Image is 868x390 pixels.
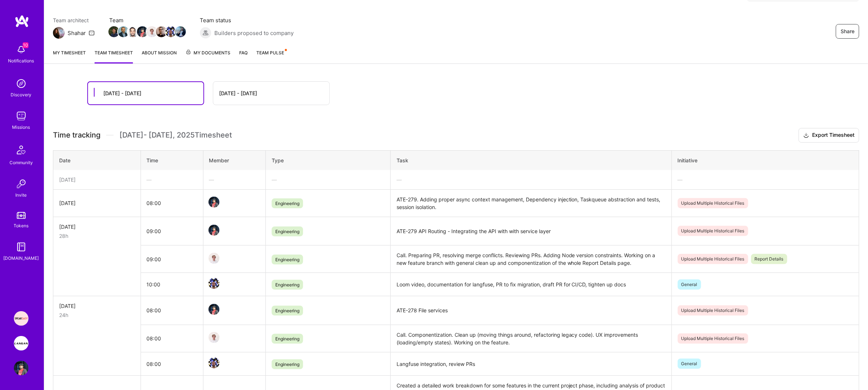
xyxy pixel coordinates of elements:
a: FAQ [239,49,248,63]
a: About Mission [142,49,177,63]
img: discovery [14,76,28,91]
a: Team Pulse [256,49,286,63]
a: Langan: AI-Copilot for Environmental Site Assessment [12,336,30,351]
td: ATE-279 API Routing - Integrating the API with with service layer [390,217,672,246]
img: Team Member Avatar [156,26,167,37]
a: Team Member Avatar [166,26,176,38]
div: Shahar [68,29,86,37]
img: Speakeasy: Software Engineer to help Customers write custom functions [14,311,28,326]
img: Team Member Avatar [209,278,219,289]
div: Discovery [11,91,32,99]
span: Upload Multiple Historical Files [678,254,748,264]
div: [DATE] [59,223,135,231]
div: [DATE] [59,176,135,184]
img: Team Member Avatar [127,26,138,37]
img: bell [14,42,28,57]
img: Langan: AI-Copilot for Environmental Site Assessment [14,336,28,351]
span: Engineering [272,255,303,264]
div: [DATE] [59,199,135,207]
span: Team architect [53,16,95,24]
div: [DOMAIN_NAME] [4,254,39,262]
a: My Documents [186,49,230,63]
span: Engineering [272,359,303,369]
span: Share [841,28,854,35]
span: Upload Multiple Historical Files [678,226,748,236]
div: 28h [59,232,135,240]
img: Team Member Avatar [146,26,157,37]
td: 09:00 [141,246,203,273]
td: Loom video, documentation for langfuse, PR to fix migration, draft PR for CI/CD, tighten up docs [390,273,672,296]
a: My timesheet [53,49,86,63]
th: Member [203,150,265,170]
div: [DATE] - [DATE] [219,89,257,97]
a: Team Member Avatar [209,224,219,236]
span: Engineering [272,227,303,236]
span: My Documents [186,49,230,57]
span: Engineering [272,198,303,208]
td: Langfuse integration, review PRs [390,352,672,375]
span: Team Pulse [256,50,284,55]
span: Upload Multiple Historical Files [678,305,748,316]
div: Tokens [14,222,29,229]
td: 08:00 [141,296,203,325]
span: Builders proposed to company [214,29,294,37]
td: 08:00 [141,189,203,217]
span: Upload Multiple Historical Files [678,333,748,344]
div: 24h [59,311,135,319]
a: Team Member Avatar [119,26,128,38]
span: Team [109,16,185,24]
i: icon Download [803,132,809,139]
img: Team Member Avatar [209,253,219,264]
img: Team Member Avatar [209,332,219,343]
button: Export Timesheet [799,128,859,143]
td: Call. Preparing PR, resolving merge conflicts. Reviewing PRs. Adding Node version constraints. Wo... [390,246,672,273]
span: Upload Multiple Historical Files [678,198,748,208]
div: — [272,176,385,184]
a: Team Member Avatar [147,26,157,38]
span: Time tracking [53,131,100,140]
th: Task [390,150,672,170]
a: Team Member Avatar [157,26,166,38]
img: Team Member Avatar [209,358,219,368]
span: Engineering [272,334,303,344]
button: Share [836,24,859,39]
div: — [678,176,853,184]
div: Invite [16,191,27,199]
img: Team Architect [53,27,65,39]
td: Call. Componentization. Clean up (moving things around, refactoring legacy code). UX improvements... [390,325,672,352]
a: Team Member Avatar [128,26,138,38]
div: Community [9,159,33,166]
td: 08:00 [141,352,203,375]
div: — [209,176,260,184]
span: [DATE] - [DATE] , 2025 Timesheet [119,131,232,140]
a: Team Member Avatar [209,252,219,264]
img: Team Member Avatar [118,26,129,37]
span: Engineering [272,280,303,290]
img: User Avatar [14,361,28,375]
i: icon Mail [89,30,95,36]
img: Team Member Avatar [137,26,148,37]
span: General [678,279,701,290]
td: ATE-278 File services [390,296,672,325]
td: ATE-279. Adding proper async context management, Dependency injection, Taskqueue abstraction and ... [390,189,672,217]
img: tokens [17,212,26,219]
span: General [678,359,701,369]
span: 10 [23,42,28,48]
img: Team Member Avatar [209,304,219,315]
div: [DATE] - [DATE] [103,89,141,97]
img: Team Member Avatar [108,26,119,37]
img: Builders proposed to company [200,27,211,39]
div: [DATE] [59,302,135,310]
a: Team Member Avatar [209,277,219,290]
img: Team Member Avatar [175,26,186,37]
span: Team status [200,16,294,24]
div: Notifications [8,57,34,65]
img: Team Member Avatar [209,225,219,236]
td: 10:00 [141,273,203,296]
img: teamwork [14,109,28,123]
a: Team Member Avatar [109,26,119,38]
a: Team timesheet [95,49,133,63]
a: Team Member Avatar [209,357,219,369]
img: Team Member Avatar [209,197,219,208]
th: Time [141,150,203,170]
